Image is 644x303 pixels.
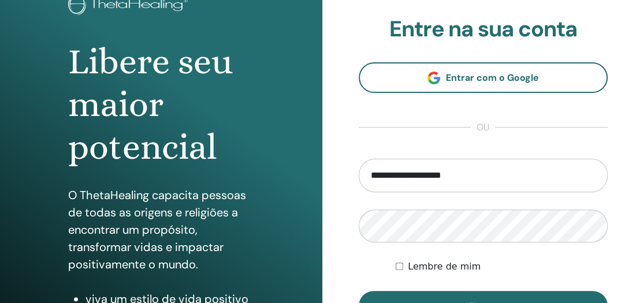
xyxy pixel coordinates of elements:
[68,188,246,272] font: O ThetaHealing capacita pessoas de todas as origens e religiões a encontrar um propósito, transfo...
[396,260,608,274] div: Mantenha-me autenticado indefinidamente ou até que eu faça logout manualmente
[359,62,608,93] a: Entrar com o Google
[446,72,539,84] font: Entrar com o Google
[477,121,489,133] font: ou
[389,14,577,43] font: Entre na sua conta
[68,41,233,168] font: Libere seu maior potencial
[408,261,481,272] font: Lembre de mim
